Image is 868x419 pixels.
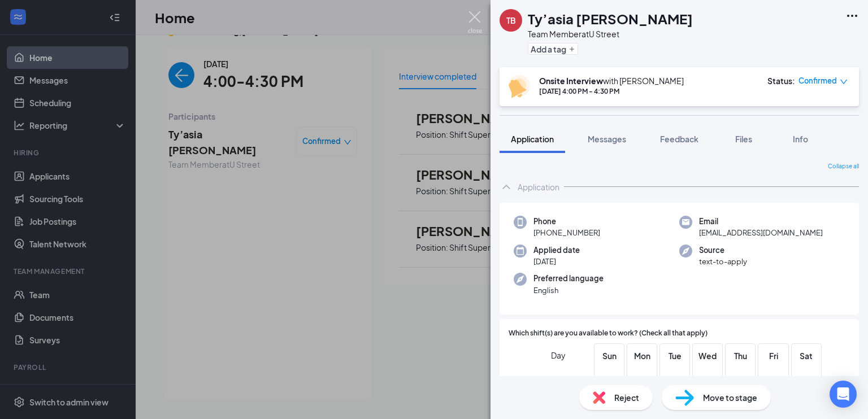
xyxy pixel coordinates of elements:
svg: ChevronUp [500,180,513,194]
div: Open Intercom Messenger [830,381,857,408]
span: Phone [533,216,600,227]
span: Sun [599,350,619,362]
div: TB [506,15,516,26]
span: Source [699,245,747,256]
span: Application [511,134,554,144]
span: Day [551,349,566,361]
span: Collapse all [828,162,859,171]
span: [PHONE_NUMBER] [533,227,600,238]
span: Fri [763,350,784,362]
span: Thu [730,350,750,362]
span: Sat [796,350,817,362]
span: [EMAIL_ADDRESS][DOMAIN_NAME] [699,227,823,238]
div: Application [518,181,559,193]
span: Wed [697,350,718,362]
div: [DATE] 4:00 PM - 4:30 PM [539,86,684,96]
span: Move to stage [703,391,757,404]
span: Messages [588,134,626,144]
span: Morning [535,373,566,393]
button: PlusAdd a tag [528,43,578,55]
span: [DATE] [533,256,580,267]
span: Tue [665,350,685,362]
span: down [840,78,848,86]
span: Files [735,134,752,144]
span: Which shift(s) are you available to work? (Check all that apply) [509,328,708,339]
div: Status : [767,75,795,86]
span: Preferred language [533,273,604,284]
span: Confirmed [798,75,837,86]
span: Feedback [660,134,698,144]
h1: Ty’asia [PERSON_NAME] [528,9,693,28]
span: English [533,285,604,296]
span: Reject [614,391,639,404]
b: Onsite Interview [539,76,603,86]
span: Email [699,216,823,227]
svg: Ellipses [845,9,859,23]
span: text-to-apply [699,256,747,267]
div: Team Member at U Street [528,28,693,40]
span: Info [793,134,808,144]
div: with [PERSON_NAME] [539,75,684,86]
span: Mon [632,350,652,362]
span: Applied date [533,245,580,256]
svg: Plus [568,46,575,53]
